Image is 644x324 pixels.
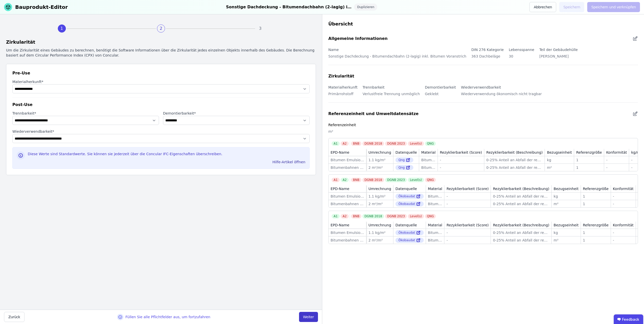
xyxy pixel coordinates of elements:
[4,312,24,322] button: Zurück
[385,214,407,219] div: DGNB 2023
[385,178,407,182] div: DGNB 2023
[6,48,316,58] div: Um die Zirkularität eines Gebäudes zu berechnen, benötigt die Software Informationen über die Zir...
[12,102,310,108] div: Post-Use
[547,150,572,155] div: Bezugseinheit
[6,39,316,46] div: Zirkularität
[613,230,634,235] div: -
[554,223,579,228] div: Bezugseinheit
[446,194,489,199] div: -
[362,214,384,219] div: DGNB 2018
[554,230,579,235] div: kg
[328,53,466,63] div: Sonstige Dachdeckung - Bitumendachbahn (2-lagig) inkl. Bitumen Voranstrich
[157,24,165,33] div: 2
[631,157,640,163] div: -
[428,201,442,206] div: Bitumenprodukte allgemein
[363,90,420,100] div: Verlustfreie Trennung unmöglich
[331,194,364,199] div: Bitumen Emulsion (40% Bitumen, 60% Wasser)
[583,230,609,235] div: 1
[471,48,504,52] label: DIN 276 Kategorie
[341,141,349,146] div: A2
[631,150,640,155] div: kg/m
[613,238,634,243] div: -
[547,165,572,170] div: m²
[354,4,377,11] div: Duplizieren
[428,223,442,228] div: Material
[486,150,543,155] div: Rezyklierbarkeit (Beschreibung)
[12,111,159,116] label: audits.requiredField
[547,157,572,163] div: kg
[583,201,609,206] div: 1
[368,194,391,199] div: 1.1 kg/m²
[493,194,549,199] div: 0-25% Anteil an Abfall der recycled wird
[446,223,489,228] div: Rezyklierbarkeit (Score)
[554,238,579,243] div: m²
[428,186,442,191] div: Material
[440,165,482,170] div: -
[328,111,419,117] div: Referenzeinheit und Umweltdatensätze
[299,312,318,322] button: Weiter
[606,165,627,170] div: -
[12,70,310,76] div: Pre-Use
[351,141,361,146] div: BNB
[539,48,578,52] label: Teil der Gebäudehülle
[385,141,407,146] div: DGNB 2023
[493,201,549,206] div: 0-25% Anteil an Abfall der recycled wird
[408,178,424,182] div: Level(s)
[328,90,358,100] div: Primärrohstoff
[368,230,391,235] div: 1.1 kg/m²
[271,158,307,166] button: Hilfe-Artikel öffnen
[256,24,264,33] div: 3
[408,141,424,146] div: Level(s)
[493,238,549,243] div: 0-25% Anteil an Abfall der recycled wird
[529,2,556,12] button: Abbrechen
[58,24,66,33] div: 1
[440,150,482,155] div: Rezyklierbarkeit (Score)
[471,53,504,63] div: 363 Dachbeläge
[493,223,549,228] div: Rezyklierbarkeit (Beschreibung)
[554,186,579,191] div: Bezugseinheit
[631,165,640,170] div: -
[331,230,364,235] div: Bitumen Emulsion (40% Bitumen, 60% Wasser)
[446,230,489,235] div: -
[331,238,364,243] div: Bitumenbahnen G 200 S4 (Dicke 0,004 m)
[368,238,391,243] div: 2 m²/m²
[362,141,384,146] div: DGNB 2018
[395,223,417,228] div: Datenquelle
[583,186,609,191] div: Referenzgröße
[486,157,543,163] div: 0-25% Anteil an Abfall der recycled wird
[576,157,602,163] div: 1
[332,141,340,146] div: A1
[368,186,391,191] div: Umrechnung
[576,165,602,170] div: 1
[509,48,534,52] label: Lebensspanne
[331,150,349,155] div: EPD-Name
[328,36,388,42] div: Allgemeine Informationen
[395,201,424,206] div: Ökobaudat
[362,178,384,182] div: DGNB 2018
[425,141,436,146] div: QNG
[395,238,424,243] div: Ökobaudat
[332,178,340,182] div: A1
[12,79,310,84] label: audits.requiredField
[328,123,356,127] label: Referenzeinheit
[28,151,305,158] div: Diese Werte sind Standardwerte. Sie können sie jederzeit über die Concular IFC-Eigenschaften über...
[446,201,489,206] div: -
[613,186,634,191] div: Konformität
[613,201,634,206] div: -
[395,186,417,191] div: Datenquelle
[328,73,354,79] div: Zirkularität
[583,223,609,228] div: Referenzgröße
[328,48,339,52] label: Name
[583,238,609,243] div: 1
[368,165,391,170] div: 2 m²/m²
[125,314,210,319] div: Füllen Sie alle Pflichtfelder aus, um fortzufahren
[428,230,442,235] div: Bitumenprodukte allgemein
[408,214,424,219] div: Level(s)
[395,157,413,163] div: Qng
[509,53,534,63] div: 30
[395,194,424,199] div: Ökobaudat
[368,150,391,155] div: Umrechnung
[539,53,578,63] div: [PERSON_NAME]
[332,214,340,219] div: A1
[351,214,361,219] div: BNB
